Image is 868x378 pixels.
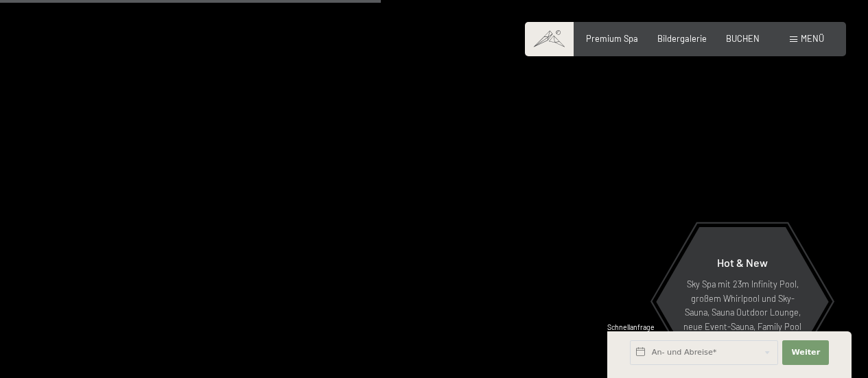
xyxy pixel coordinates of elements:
button: Weiter [782,340,829,365]
span: Schnellanfrage [607,323,655,331]
a: Premium Spa [586,33,638,44]
a: Bildergalerie [657,33,707,44]
span: Hot & New [717,256,768,269]
span: Menü [801,33,824,44]
a: BUCHEN [726,33,760,44]
a: Hot & New Sky Spa mit 23m Infinity Pool, großem Whirlpool und Sky-Sauna, Sauna Outdoor Lounge, ne... [655,226,830,377]
span: Weiter [791,347,820,358]
p: Sky Spa mit 23m Infinity Pool, großem Whirlpool und Sky-Sauna, Sauna Outdoor Lounge, neue Event-S... [683,277,802,347]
